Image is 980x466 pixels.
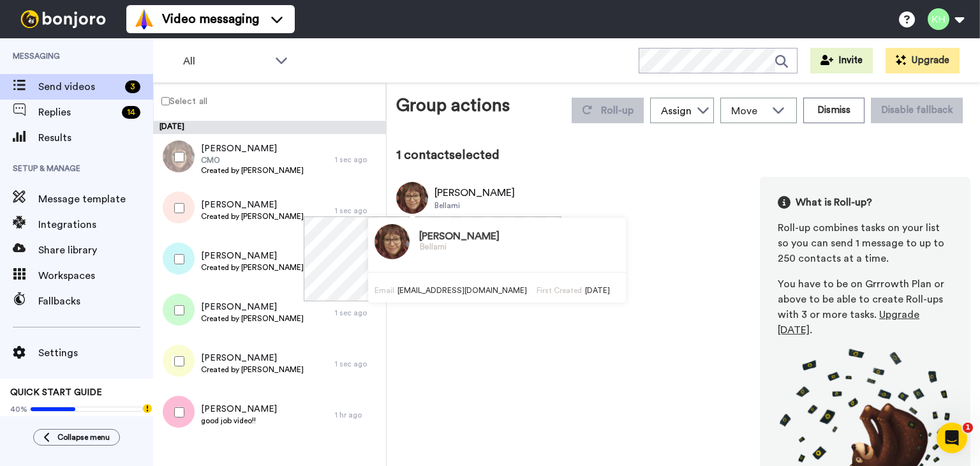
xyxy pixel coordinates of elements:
[38,345,153,361] span: Settings
[375,224,410,259] img: Image of James Watson
[335,410,380,420] div: 1 hr ago
[125,80,140,93] div: 3
[731,103,766,119] span: Move
[396,93,510,123] div: Group actions
[201,155,304,165] span: CMO
[572,98,644,123] button: Roll-up
[375,287,394,294] span: Email
[201,165,304,176] span: Created by [PERSON_NAME]
[796,195,872,210] span: What is Roll-up?
[38,294,153,309] span: Fallbacks
[434,185,515,200] div: [PERSON_NAME]
[38,268,153,283] span: Workspaces
[396,182,428,214] img: Image of James Watson
[201,313,304,324] span: Created by [PERSON_NAME]
[886,48,960,73] button: Upgrade
[161,97,170,105] input: Select all
[537,287,582,294] span: First Created
[601,105,634,116] span: Roll-up
[38,217,153,232] span: Integrations
[38,192,153,207] span: Message template
[937,423,967,453] iframe: Intercom live chat
[10,388,102,397] span: QUICK START GUIDE
[201,301,304,313] span: [PERSON_NAME]
[162,10,259,28] span: Video messaging
[201,403,277,416] span: [PERSON_NAME]
[778,220,953,266] div: Roll-up combines tasks on your list so you can send 1 message to up to 250 contacts at a time.
[963,423,973,433] span: 1
[201,142,304,155] span: [PERSON_NAME]
[419,243,500,252] h5: Bellami
[661,103,692,119] div: Assign
[396,146,970,164] div: 1 contact selected
[201,352,304,365] span: [PERSON_NAME]
[183,54,269,69] span: All
[38,105,117,120] span: Replies
[201,365,304,375] span: Created by [PERSON_NAME]
[585,287,610,294] span: [DATE]
[871,98,963,123] button: Disable fallback
[419,231,500,243] h3: [PERSON_NAME]
[434,200,515,211] div: Bellami
[33,429,120,446] button: Collapse menu
[335,154,380,165] div: 1 sec ago
[38,79,120,94] span: Send videos
[201,199,304,211] span: [PERSON_NAME]
[57,432,110,442] span: Collapse menu
[122,106,140,119] div: 14
[201,416,277,426] span: good job video!!
[201,250,304,262] span: [PERSON_NAME]
[335,206,380,216] div: 1 sec ago
[10,404,27,414] span: 40%
[803,98,865,123] button: Dismiss
[201,262,304,273] span: Created by [PERSON_NAME]
[134,9,154,29] img: vm-color.svg
[154,93,207,109] label: Select all
[397,287,527,294] span: [EMAIL_ADDRESS][DOMAIN_NAME]
[15,10,111,28] img: bj-logo-header-white.svg
[335,359,380,369] div: 1 sec ago
[153,121,386,134] div: [DATE]
[335,308,380,318] div: 1 sec ago
[38,130,153,146] span: Results
[38,243,153,258] span: Share library
[778,276,953,338] div: You have to be on Grrrowth Plan or above to be able to create Roll-ups with 3 or more tasks. .
[201,211,304,222] span: Created by [PERSON_NAME]
[142,403,153,414] div: Tooltip anchor
[810,48,873,73] button: Invite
